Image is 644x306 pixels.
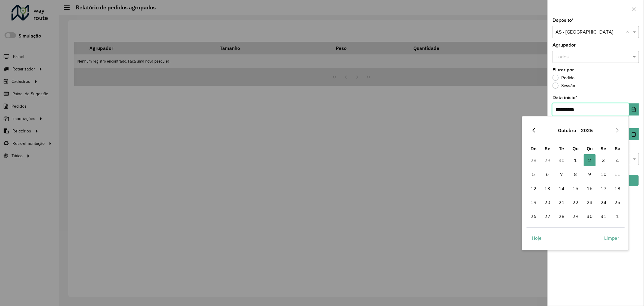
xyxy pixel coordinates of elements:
[584,154,596,166] span: 2
[584,168,596,180] span: 9
[529,125,539,135] button: Previous Month
[569,181,582,195] td: 15
[610,209,624,223] td: 1
[541,195,555,209] td: 20
[569,196,582,208] span: 22
[583,195,597,209] td: 23
[556,210,568,222] span: 28
[559,145,564,151] span: Te
[584,210,596,222] span: 30
[527,232,547,244] button: Hoje
[583,181,597,195] td: 16
[604,234,620,242] span: Limpar
[522,116,629,250] div: Choose Date
[527,182,540,194] span: 12
[527,168,540,180] span: 5
[555,195,569,209] td: 21
[541,181,555,195] td: 13
[578,123,595,138] button: Choose Year
[612,182,624,194] span: 18
[542,210,554,222] span: 27
[569,182,582,194] span: 15
[553,66,574,73] label: Filtrar por
[530,145,537,151] span: Do
[545,145,550,151] span: Se
[527,167,540,181] td: 5
[610,181,624,195] td: 18
[532,234,542,242] span: Hoje
[599,232,625,244] button: Limpar
[556,123,578,138] button: Choose Month
[598,210,610,222] span: 31
[542,196,554,208] span: 20
[583,153,597,167] td: 2
[597,195,610,209] td: 24
[553,17,574,24] label: Depósito
[553,75,575,81] label: Pedido
[555,181,569,195] td: 14
[555,153,569,167] td: 30
[572,145,578,151] span: Qu
[613,125,622,135] button: Next Month
[626,28,631,36] span: Clear all
[583,209,597,223] td: 30
[587,145,593,151] span: Qu
[569,153,582,167] td: 1
[584,196,596,208] span: 23
[541,209,555,223] td: 27
[598,154,610,166] span: 3
[541,167,555,181] td: 6
[598,196,610,208] span: 24
[569,154,582,166] span: 1
[597,181,610,195] td: 17
[569,167,582,181] td: 8
[601,145,607,151] span: Se
[569,168,582,180] span: 8
[629,103,639,116] button: Choose Date
[629,128,639,140] button: Choose Date
[569,209,582,223] td: 29
[555,167,569,181] td: 7
[610,167,624,181] td: 11
[584,182,596,194] span: 16
[612,154,624,166] span: 4
[610,153,624,167] td: 4
[610,195,624,209] td: 25
[527,209,540,223] td: 26
[612,196,624,208] span: 25
[597,209,610,223] td: 31
[597,167,610,181] td: 10
[527,196,540,208] span: 19
[553,41,576,49] label: Agrupador
[541,153,555,167] td: 29
[598,182,610,194] span: 17
[527,153,540,167] td: 28
[553,94,577,101] label: Data início
[527,210,540,222] span: 26
[527,195,540,209] td: 19
[569,210,582,222] span: 29
[556,168,568,180] span: 7
[542,182,554,194] span: 13
[615,145,620,151] span: Sa
[527,181,540,195] td: 12
[597,153,610,167] td: 3
[556,182,568,194] span: 14
[542,168,554,180] span: 6
[598,168,610,180] span: 10
[556,196,568,208] span: 21
[569,195,582,209] td: 22
[555,209,569,223] td: 28
[553,83,575,89] label: Sessão
[583,167,597,181] td: 9
[612,168,624,180] span: 11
